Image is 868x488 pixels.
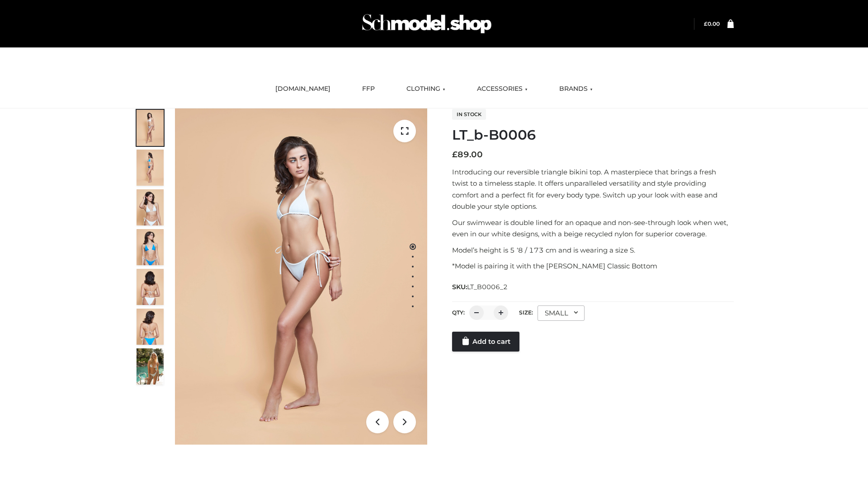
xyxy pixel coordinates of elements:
[452,127,734,143] h1: LT_b-B0006
[467,283,508,291] span: LT_B0006_2
[452,244,734,256] p: Model’s height is 5 ‘8 / 173 cm and is wearing a size S.
[470,79,534,99] a: ACCESSORIES
[552,79,599,99] a: BRANDS
[704,20,720,27] a: £0.00
[452,109,486,120] span: In stock
[452,150,483,160] bdi: 89.00
[538,305,585,321] div: SMALL
[519,309,533,316] label: Size:
[704,20,708,27] span: £
[452,166,734,212] p: Introducing our reversible triangle bikini top. A masterpiece that brings a fresh twist to a time...
[137,269,164,305] img: ArielClassicBikiniTop_CloudNine_AzureSky_OW114ECO_7-scaled.jpg
[452,282,509,292] span: SKU:
[359,6,495,42] img: Schmodel Admin 964
[452,260,734,272] p: *Model is pairing it with the [PERSON_NAME] Classic Bottom
[704,20,720,27] bdi: 0.00
[137,309,164,345] img: ArielClassicBikiniTop_CloudNine_AzureSky_OW114ECO_8-scaled.jpg
[137,229,164,265] img: ArielClassicBikiniTop_CloudNine_AzureSky_OW114ECO_4-scaled.jpg
[269,79,337,99] a: [DOMAIN_NAME]
[137,110,164,146] img: ArielClassicBikiniTop_CloudNine_AzureSky_OW114ECO_1-scaled.jpg
[452,332,519,352] a: Add to cart
[137,348,164,385] img: Arieltop_CloudNine_AzureSky2.jpg
[175,108,427,445] img: LT_b-B0006
[137,150,164,186] img: ArielClassicBikiniTop_CloudNine_AzureSky_OW114ECO_2-scaled.jpg
[452,309,465,316] label: QTY:
[400,79,452,99] a: CLOTHING
[452,150,458,160] span: £
[452,217,734,240] p: Our swimwear is double lined for an opaque and non-see-through look when wet, even in our white d...
[137,189,164,225] img: ArielClassicBikiniTop_CloudNine_AzureSky_OW114ECO_3-scaled.jpg
[355,79,382,99] a: FFP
